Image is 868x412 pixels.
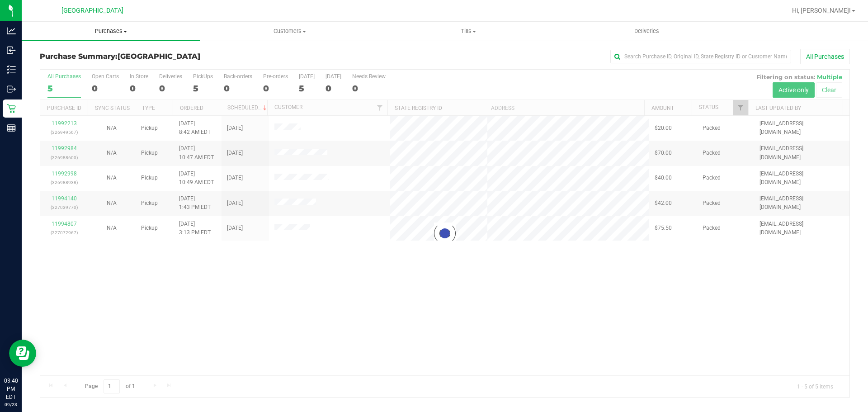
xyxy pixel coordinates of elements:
span: Deliveries [622,27,671,35]
inline-svg: Retail [7,104,16,113]
h3: Purchase Summary: [40,52,310,61]
span: Customers [201,27,378,35]
a: Purchases [22,22,200,41]
span: Tills [379,27,557,35]
p: 09/23 [4,401,18,408]
span: Hi, [PERSON_NAME]! [792,7,851,14]
span: [GEOGRAPHIC_DATA] [61,7,123,14]
input: Search Purchase ID, Original ID, State Registry ID or Customer Name... [610,50,791,63]
inline-svg: Inbound [7,46,16,55]
inline-svg: Inventory [7,65,16,74]
inline-svg: Reports [7,123,16,133]
iframe: Resource center [9,340,36,367]
inline-svg: Analytics [7,26,16,35]
a: Customers [200,22,379,41]
p: 03:40 PM EDT [4,377,18,401]
span: [GEOGRAPHIC_DATA] [118,52,200,61]
span: Purchases [22,27,200,35]
inline-svg: Outbound [7,85,16,94]
a: Deliveries [557,22,736,41]
a: Tills [379,22,557,41]
button: All Purchases [800,49,850,64]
